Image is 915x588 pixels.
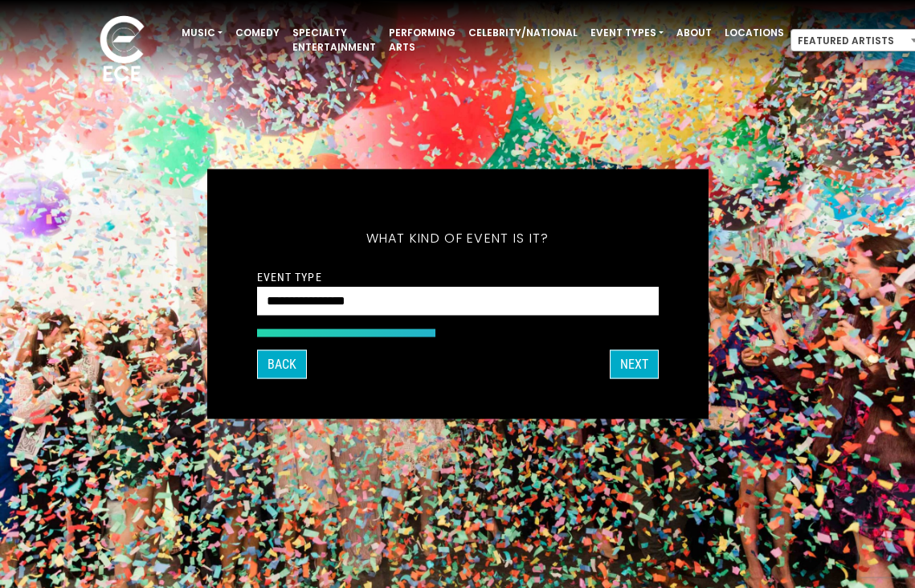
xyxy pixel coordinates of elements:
a: About [670,19,718,47]
button: Next [610,350,659,379]
label: Event Type [257,270,322,284]
a: Event Types [584,19,670,47]
a: Celebrity/National [462,19,584,47]
a: Comedy [229,19,286,47]
a: Music [175,19,229,47]
h5: What kind of event is it? [257,210,659,267]
img: ece_new_logo_whitev2-1.png [82,11,162,89]
button: Back [257,350,307,379]
a: Locations [718,19,790,47]
a: Specialty Entertainment [286,19,382,61]
a: Performing Arts [382,19,462,61]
